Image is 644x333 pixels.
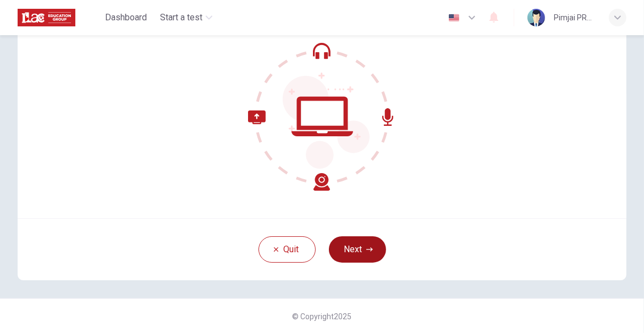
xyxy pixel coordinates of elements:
[527,9,545,26] img: Profile picture
[18,7,101,29] a: ILAC logo
[105,11,147,24] span: Dashboard
[329,236,386,263] button: Next
[101,8,151,27] button: Dashboard
[447,14,461,22] img: en
[18,7,75,29] img: ILAC logo
[156,8,217,27] button: Start a test
[160,11,202,24] span: Start a test
[554,11,596,24] div: Pimjai PRAJCHOLCHAN
[258,236,316,263] button: Quit
[293,312,352,321] span: © Copyright 2025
